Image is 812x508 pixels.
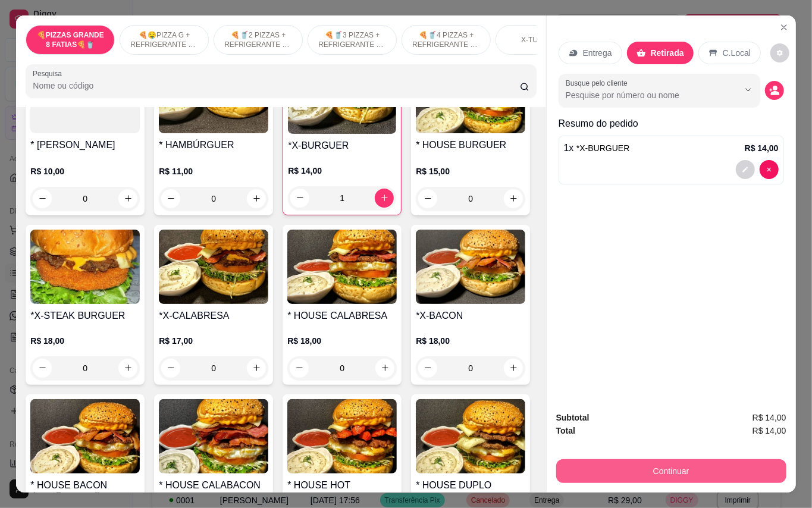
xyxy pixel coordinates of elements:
p: Retirada [651,47,684,59]
input: Busque pelo cliente [566,89,720,101]
img: product-image [287,230,397,304]
button: decrease-product-quantity [770,43,789,62]
p: R$ 14,00 [745,142,779,154]
p: R$ 18,00 [30,335,140,347]
h4: * HOUSE BACON [30,478,140,493]
h4: * HOUSE HOT [287,478,397,493]
img: product-image [416,230,525,304]
button: decrease-product-quantity [765,81,784,100]
h4: * [PERSON_NAME] [30,138,140,152]
p: R$ 11,00 [159,165,268,177]
img: product-image [287,399,397,473]
h4: *X-CALABRESA [159,309,268,323]
p: C.Local [723,47,751,59]
p: Entrega [583,47,612,59]
span: R$ 14,00 [753,424,786,437]
strong: Total [556,426,575,435]
img: product-image [30,399,140,473]
img: product-image [159,230,268,304]
h4: *X-BURGUER [288,139,396,153]
span: R$ 14,00 [753,411,786,424]
button: Continuar [556,459,786,483]
p: R$ 18,00 [416,335,525,347]
button: Show suggestions [739,80,758,99]
span: *X-BURGUER [576,143,629,153]
p: R$ 10,00 [30,165,140,177]
h4: *X-BACON [416,309,525,323]
label: Busque pelo cliente [566,78,632,88]
img: product-image [30,230,140,304]
strong: Subtotal [556,413,590,422]
p: R$ 15,00 [416,165,525,177]
p: R$ 17,00 [159,335,268,347]
p: 🍕🥤3 PIZZAS + REFRIGERANTE DE 1 LITRO🍕🥤 [318,30,387,49]
label: Pesquisa [33,68,66,79]
p: 🍕🥤4 PIZZAS + REFRIGERANTE DE 2 LITRO🍕🥤 [412,30,481,49]
p: R$ 18,00 [287,335,397,347]
button: decrease-product-quantity [736,160,755,179]
img: product-image [159,399,268,473]
p: Resumo do pedido [559,117,784,131]
p: 🍕🥤2 PIZZAS + REFRIGERANTE DE 1 LITRO🍕🥤 [224,30,293,49]
p: 1 x [564,141,630,155]
img: product-image [416,399,525,473]
button: Close [775,18,794,37]
h4: * HOUSE CALABRESA [287,309,397,323]
h4: * HOUSE BURGUER [416,138,525,152]
p: 🍕PIZZAS GRANDE 8 FATIAS🍕🥤 [36,30,105,49]
h4: * HOUSE CALABACON [159,478,268,493]
p: X-TUDO 🤤 [521,35,559,45]
h4: * HOUSE DUPLO [416,478,525,493]
h4: *X-STEAK BURGUER [30,309,140,323]
button: decrease-product-quantity [760,160,779,179]
p: 🍕🤤PIZZA G + REFRIGERANTE DE 1 LITRO🥤🍕🔥 [130,30,199,49]
h4: * HAMBÚRGUER [159,138,268,152]
p: R$ 14,00 [288,165,396,177]
input: Pesquisa [33,80,520,92]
